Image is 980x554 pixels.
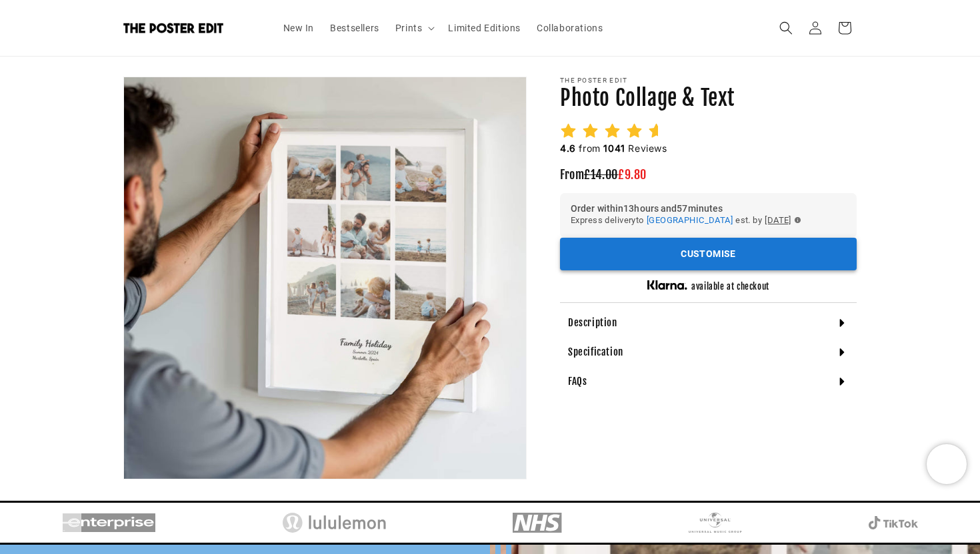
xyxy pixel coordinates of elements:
a: Collaborations [529,14,611,42]
iframe: Chatra live chat [927,444,967,484]
span: Collaborations [537,22,603,34]
h1: Photo Collage & Text [560,85,857,113]
span: [GEOGRAPHIC_DATA] [647,215,733,225]
h3: From [560,167,857,182]
span: Limited Editions [448,22,521,34]
img: The Poster Edit [123,23,223,33]
a: Limited Editions [440,14,529,42]
span: New In [283,22,315,34]
span: £9.80 [618,167,647,182]
summary: Search [771,13,801,43]
div: outlined primary button group [560,238,857,270]
span: £14.00 [584,167,618,182]
span: Bestsellers [330,22,379,34]
h4: Specification [568,346,623,359]
h4: Description [568,316,617,330]
a: New In [275,14,323,42]
span: Prints [395,22,423,34]
h5: available at checkout [691,281,769,292]
media-gallery: Gallery Viewer [123,77,527,479]
h2: from Reviews [560,142,667,155]
button: [GEOGRAPHIC_DATA] [647,213,733,228]
h6: Order within 13 hours and 57 minutes [571,204,846,213]
span: 1041 [603,142,625,154]
a: The Poster Edit [119,18,262,39]
a: Bestsellers [322,14,387,42]
span: Express delivery to [571,213,644,228]
span: est. by [735,213,762,228]
button: Customise [560,238,857,270]
span: [DATE] [765,213,791,228]
summary: Prints [387,14,441,42]
span: 4.6 [560,142,576,154]
h4: FAQs [568,375,587,388]
p: The Poster Edit [560,77,857,85]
